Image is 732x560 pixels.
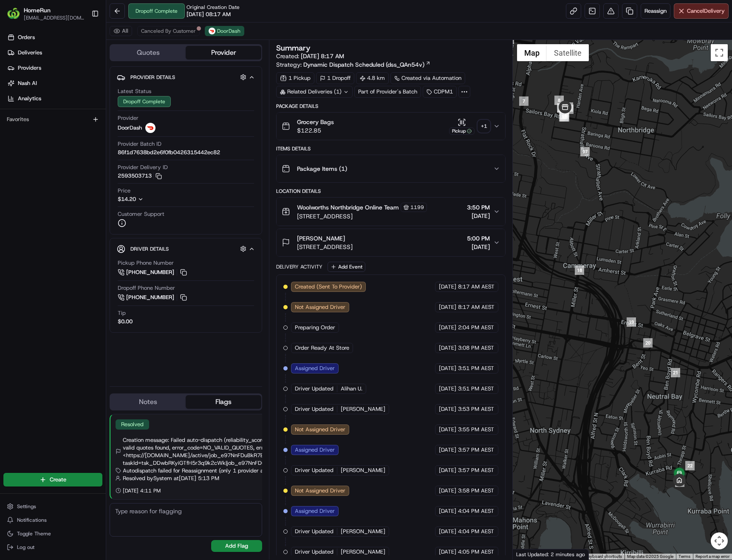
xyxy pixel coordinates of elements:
div: 8 [554,96,564,105]
span: [EMAIL_ADDRESS][DOMAIN_NAME] [24,14,85,21]
span: [PERSON_NAME] [341,528,385,535]
span: 3:57 PM AEST [458,467,494,474]
button: Add Event [328,262,365,272]
span: 4:04 PM AEST [458,528,494,535]
button: Grocery Bags$122.85Pickup+1 [277,113,505,140]
span: 86f1d7638bd2e6f0fb0426315442ec82 [118,149,220,156]
span: Canceled By Customer [141,28,196,34]
span: Driver Updated [295,548,333,556]
span: Package Items ( 1 ) [297,164,347,173]
span: 4:05 PM AEST [458,548,494,556]
div: Strategy: [276,60,431,69]
span: Not Assigned Driver [295,303,345,311]
span: Provider Details [130,74,175,81]
span: 8:17 AM AEST [458,303,495,311]
div: Last Updated: 2 minutes ago [513,549,589,560]
button: 2593503713 [118,172,162,180]
div: 18 [575,266,584,275]
button: HomeRun [24,6,51,14]
span: Pickup Phone Number [118,259,174,267]
span: 3:57 PM AEST [458,446,494,454]
span: Driver Updated [295,405,333,413]
div: 16 [557,103,566,113]
a: Dynamic Dispatch Scheduled (dss_QAn54v) [303,60,431,69]
span: [DATE] [439,385,456,393]
div: Resolved [116,419,149,430]
span: [PERSON_NAME] [341,467,385,474]
span: Create [50,476,66,484]
span: DoorDash [217,28,240,34]
span: Provider [118,114,138,122]
span: 3:50 PM [467,203,490,212]
span: Autodispatch failed for Reassignment (only 1 provider available) | Autodispatch Failed [123,467,335,475]
div: Related Deliveries (1) [276,86,353,98]
button: Show street map [517,44,547,61]
span: Reassign [644,7,667,15]
div: 17 [580,147,590,156]
button: Driver Details [117,242,255,256]
img: HomeRun [7,7,20,20]
button: Canceled By Customer [137,26,200,36]
span: Grocery Bags [297,118,334,126]
div: Favorites [3,113,102,126]
button: Woolworths Northbridge Online Team1199[STREET_ADDRESS]3:50 PM[DATE] [277,198,505,226]
div: 19 [627,317,636,327]
div: $0.00 [118,318,133,325]
span: [DATE] [439,467,456,474]
span: [PERSON_NAME] [341,405,385,413]
span: [DATE] [439,324,456,331]
span: Dropoff Phone Number [118,284,175,292]
button: Pickup+1 [449,118,490,135]
span: Assigned Driver [295,365,335,372]
span: [DATE] [439,365,456,372]
a: Deliveries [3,46,106,59]
div: 7 [519,96,529,106]
button: Keyboard shortcuts [585,554,622,560]
span: [PHONE_NUMBER] [126,294,174,301]
span: [PERSON_NAME] [341,548,385,556]
span: 3:58 PM AEST [458,487,494,495]
a: Orders [3,31,106,44]
a: [PHONE_NUMBER] [118,268,188,277]
button: Reassign [641,3,670,19]
div: 12 [559,112,568,122]
button: Toggle fullscreen view [711,44,728,61]
span: [DATE] [467,212,490,220]
span: 2:04 PM AEST [458,324,494,331]
span: Map data ©2025 Google [627,554,673,559]
div: 4.8 km [356,72,389,84]
button: Quotes [110,46,186,59]
a: Terms [678,554,690,559]
span: Nash AI [18,79,37,87]
span: Notifications [17,517,47,523]
button: Flags [186,395,261,409]
img: Google [515,549,543,560]
span: $122.85 [297,126,334,135]
button: Show satellite imagery [547,44,589,61]
span: 4:04 PM AEST [458,507,494,515]
span: $14.20 [118,195,136,203]
span: Deliveries [18,49,42,57]
button: All [110,26,132,36]
a: Report a map error [695,554,729,559]
div: Package Details [276,103,506,110]
span: 3:53 PM AEST [458,405,494,413]
span: Woolworths Northbridge Online Team [297,203,399,212]
span: Orders [18,34,35,41]
span: [DATE] 4:11 PM [123,487,161,494]
div: Created via Automation [390,72,465,84]
button: [PERSON_NAME][STREET_ADDRESS]5:00 PM[DATE] [277,229,505,256]
span: Order Ready At Store [295,344,349,352]
button: CancelDelivery [674,3,729,19]
span: Customer Support [118,210,164,218]
span: Assigned Driver [295,446,335,454]
span: Toggle Theme [17,530,51,537]
span: [DATE] 8:17 AM [301,52,344,60]
span: [PHONE_NUMBER] [126,269,174,276]
span: Latest Status [118,88,151,95]
span: Log out [17,544,34,551]
span: Driver Updated [295,467,333,474]
span: Resolved by System [123,475,172,482]
span: [DATE] [439,507,456,515]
